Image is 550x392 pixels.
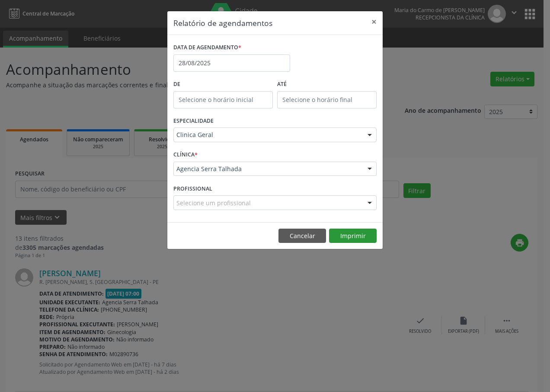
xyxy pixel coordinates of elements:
[277,91,377,108] input: Selecione o horário final
[173,17,272,29] h5: Relatório de agendamentos
[173,182,212,195] label: PROFISSIONAL
[173,91,273,108] input: Selecione o horário inicial
[278,229,326,243] button: Cancelar
[173,54,290,72] input: Selecione uma data ou intervalo
[365,11,383,32] button: Close
[173,148,198,162] label: CLÍNICA
[173,78,273,91] label: De
[176,131,359,139] span: Clinica Geral
[329,229,377,243] button: Imprimir
[173,115,214,128] label: ESPECIALIDADE
[277,78,377,91] label: ATÉ
[176,198,251,207] span: Selecione um profissional
[176,165,359,173] span: Agencia Serra Talhada
[173,41,241,54] label: DATA DE AGENDAMENTO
